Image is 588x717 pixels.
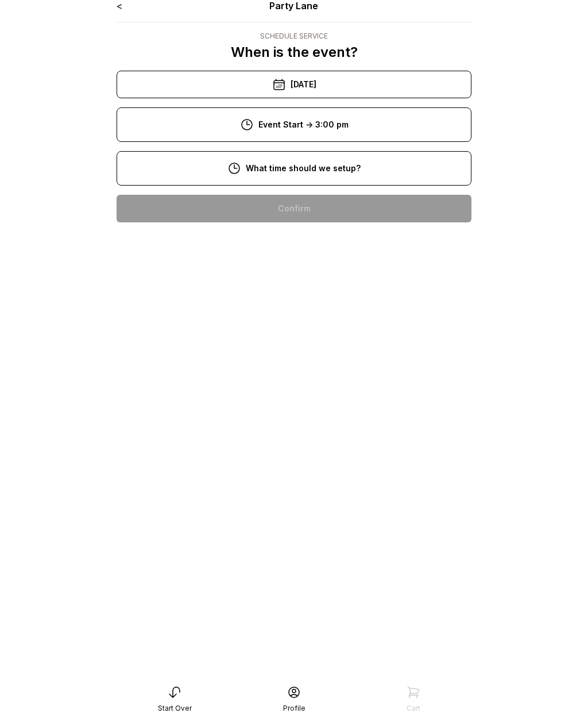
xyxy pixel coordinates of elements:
[117,71,471,98] div: [DATE]
[231,32,358,41] div: Schedule Service
[283,704,305,713] div: Profile
[231,43,358,61] p: When is the event?
[158,704,192,713] div: Start Over
[407,704,420,713] div: Cart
